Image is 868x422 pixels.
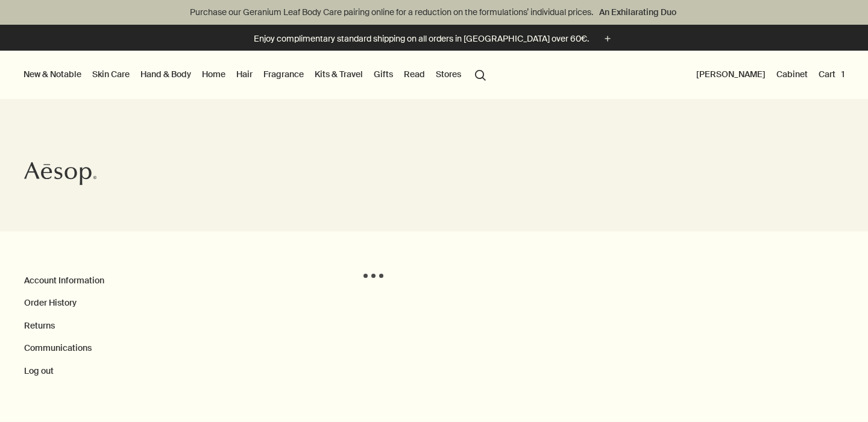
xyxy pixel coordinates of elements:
[21,66,84,82] button: New & Notable
[24,320,55,331] a: Returns
[234,66,255,82] a: Hair
[816,66,847,82] button: Cart1
[24,365,54,377] button: Log out
[24,297,77,308] a: Order History
[597,5,679,19] a: An Exhilarating Duo
[21,51,491,99] nav: primary
[254,33,589,45] p: Enjoy complimentary standard shipping on all orders in [GEOGRAPHIC_DATA] over 60€.
[138,66,193,82] a: Hand & Body
[470,63,491,86] button: Open search
[401,66,427,82] a: Read
[24,342,92,353] a: Communications
[312,66,365,82] a: Kits & Travel
[261,66,306,82] a: Fragrance
[774,66,810,82] a: Cabinet
[694,51,847,99] nav: supplementary
[433,66,464,82] button: Stores
[12,6,856,19] p: Purchase our Geranium Leaf Body Care pairing online for a reduction on the formulations’ individu...
[90,66,132,82] a: Skin Care
[371,66,395,82] a: Gifts
[200,66,228,82] a: Home
[21,159,99,192] a: Aesop
[24,274,362,377] nav: My Account Page Menu Navigation
[254,32,614,46] button: Enjoy complimentary standard shipping on all orders in [GEOGRAPHIC_DATA] over 60€.
[24,275,104,286] a: Account Information
[24,162,96,186] svg: Aesop
[694,66,768,82] button: [PERSON_NAME]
